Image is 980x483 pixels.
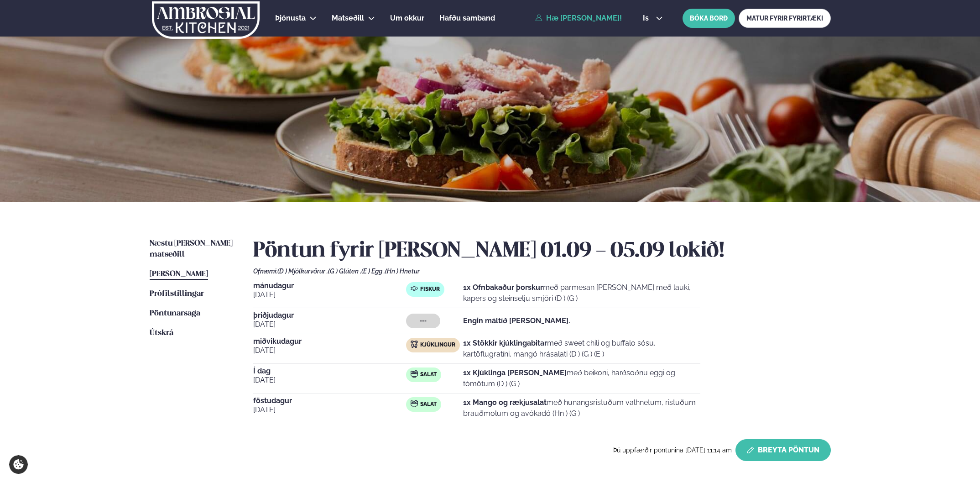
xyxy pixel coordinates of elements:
a: Prófílstillingar [150,289,204,299]
strong: 1x Stökkir kjúklingabitar [463,339,547,347]
a: Cookie settings [9,455,28,474]
span: Þú uppfærðir pöntunina [DATE] 11:14 am [613,446,732,454]
span: föstudagur [253,397,407,404]
span: Þjónusta [275,14,306,22]
span: Í dag [253,367,407,375]
strong: Engin máltíð [PERSON_NAME]. [463,316,570,325]
span: Salat [420,371,437,378]
span: Um okkur [390,14,424,22]
img: logo [151,1,261,39]
span: (G ) Glúten , [328,268,361,275]
span: [DATE] [253,319,407,330]
img: fish.svg [411,285,418,292]
span: Kjúklingur [420,341,455,349]
span: Næstu [PERSON_NAME] matseðill [150,240,233,258]
span: Pöntunarsaga [150,310,200,317]
span: [PERSON_NAME] [150,270,208,278]
a: Þjónusta [275,13,306,24]
img: salad.svg [411,400,418,407]
a: Hafðu samband [439,13,495,24]
strong: 1x Ofnbakaður þorskur [463,283,543,292]
p: með beikoni, harðsoðnu eggi og tómötum (D ) (G ) [463,367,700,389]
span: [DATE] [253,345,407,356]
span: Útskrá [150,329,173,337]
span: [DATE] [253,404,407,415]
span: Fiskur [420,286,440,293]
img: salad.svg [411,370,418,378]
img: chicken.svg [411,341,418,348]
span: --- [420,317,427,325]
span: [DATE] [253,289,407,300]
button: is [636,15,670,22]
a: MATUR FYRIR FYRIRTÆKI [739,9,831,28]
a: Um okkur [390,13,424,24]
p: með sweet chili og buffalo sósu, kartöflugratíni, mangó hrásalati (D ) (G ) (E ) [463,338,700,360]
a: Pöntunarsaga [150,308,200,319]
span: miðvikudagur [253,338,407,345]
span: Matseðill [332,14,364,22]
a: Matseðill [332,13,364,24]
span: mánudagur [253,282,407,289]
span: Prófílstillingar [150,290,204,298]
a: Útskrá [150,328,173,339]
a: Næstu [PERSON_NAME] matseðill [150,238,235,260]
span: (Hn ) Hnetur [385,268,420,275]
button: Breyta Pöntun [735,439,831,461]
button: BÓKA BORÐ [683,9,735,28]
h2: Pöntun fyrir [PERSON_NAME] 01.09 - 05.09 lokið! [253,238,831,264]
strong: 1x Mango og rækjusalat [463,398,547,407]
span: þriðjudagur [253,312,407,319]
strong: 1x Kjúklinga [PERSON_NAME] [463,368,567,377]
span: (E ) Egg , [361,268,385,275]
p: með hunangsristuðum valhnetum, ristuðum brauðmolum og avókadó (Hn ) (G ) [463,397,700,419]
a: [PERSON_NAME] [150,269,208,280]
a: Hæ [PERSON_NAME]! [535,14,622,22]
span: Hafðu samband [439,14,495,22]
span: (D ) Mjólkurvörur , [277,268,328,275]
span: [DATE] [253,375,407,386]
p: með parmesan [PERSON_NAME] með lauki, kapers og steinselju smjöri (D ) (G ) [463,282,700,304]
div: Ofnæmi: [253,268,831,275]
span: Salat [420,401,437,408]
span: is [643,15,652,22]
